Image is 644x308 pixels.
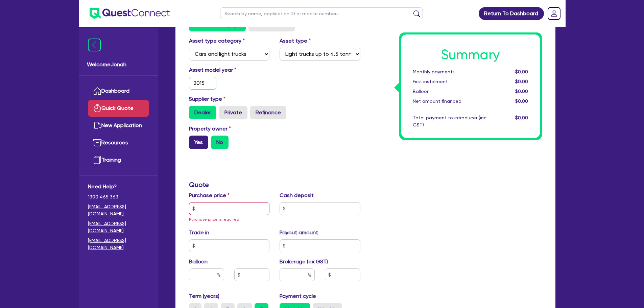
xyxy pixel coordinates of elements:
[189,136,208,149] label: Yes
[88,82,149,100] a: Dashboard
[211,136,229,149] label: No
[88,183,149,191] span: Need Help?
[280,258,328,266] label: Brokerage (ex GST)
[280,37,311,45] label: Asset type
[88,134,149,151] a: Resources
[515,79,528,84] span: $0.00
[515,98,528,104] span: $0.00
[408,68,492,75] div: Monthly payments
[189,292,219,300] label: Term (years)
[88,237,149,251] a: [EMAIL_ADDRESS][DOMAIN_NAME]
[408,78,492,85] div: First instalment
[189,258,208,266] label: Balloon
[93,139,101,147] img: resources
[93,121,101,129] img: new-application
[88,151,149,169] a: Training
[189,217,239,222] span: Purchase price is required
[219,106,247,119] label: Private
[88,100,149,117] a: Quick Quote
[515,115,528,120] span: $0.00
[515,69,528,74] span: $0.00
[90,8,170,19] img: quest-connect-logo-blue
[408,88,492,95] div: Balloon
[280,229,318,237] label: Payout amount
[479,7,544,20] a: Return To Dashboard
[408,98,492,105] div: Net amount financed
[189,95,225,103] label: Supplier type
[189,229,209,237] label: Trade in
[189,191,230,199] label: Purchase price
[280,191,314,199] label: Cash deposit
[408,114,492,128] div: Total payment to introducer (inc GST)
[87,61,150,69] span: Welcome Jonah
[88,203,149,217] a: [EMAIL_ADDRESS][DOMAIN_NAME]
[184,66,275,74] label: Asset model year
[88,220,149,234] a: [EMAIL_ADDRESS][DOMAIN_NAME]
[88,117,149,134] a: New Application
[250,106,286,119] label: Refinance
[280,292,316,300] label: Payment cycle
[220,7,423,19] input: Search by name, application ID or mobile number...
[189,106,216,119] label: Dealer
[93,156,101,164] img: training
[88,193,149,200] span: 1300 465 363
[93,104,101,112] img: quick-quote
[413,47,528,63] h1: Summary
[189,181,360,189] h3: Quote
[88,39,101,51] img: icon-menu-close
[515,89,528,94] span: $0.00
[189,125,231,133] label: Property owner
[189,37,245,45] label: Asset type category
[545,5,563,22] a: Dropdown toggle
